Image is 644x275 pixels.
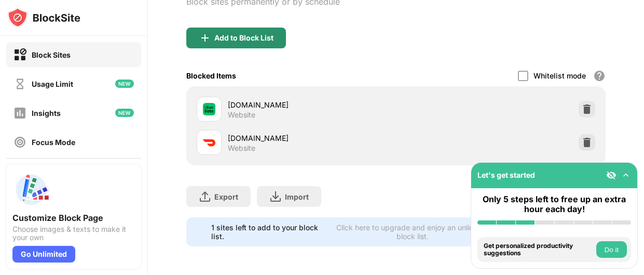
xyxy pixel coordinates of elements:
div: [DOMAIN_NAME] [228,99,396,110]
div: Go Unlimited [12,246,75,263]
img: push-custom-page.svg [12,171,50,208]
div: Choose images & texts to make it your own [12,225,135,242]
img: block-on.svg [13,48,26,61]
img: logo-blocksite.svg [7,7,80,28]
div: Only 5 steps left to free up an extra hour each day! [477,194,631,214]
img: focus-off.svg [13,136,26,149]
div: Import [285,192,309,201]
div: Usage Limit [32,80,73,88]
div: Export [214,192,238,201]
div: Add to Block List [214,34,273,42]
div: Let's get started [477,171,535,179]
img: new-icon.svg [115,80,134,88]
div: Insights [32,109,61,117]
div: Get personalized productivity suggestions [484,242,594,257]
img: eye-not-visible.svg [606,170,616,180]
img: insights-off.svg [13,107,26,120]
img: time-usage-off.svg [13,77,26,90]
div: Website [228,143,255,153]
img: new-icon.svg [115,109,134,117]
img: omni-setup-toggle.svg [621,170,631,180]
div: 1 sites left to add to your block list. [211,223,322,241]
div: Whitelist mode [533,71,586,80]
img: favicons [203,136,215,149]
div: Focus Mode [32,138,75,147]
div: Block Sites [32,50,71,59]
div: Blocked Items [186,71,236,80]
div: [DOMAIN_NAME] [228,133,396,143]
div: Website [228,110,255,120]
div: Click here to upgrade and enjoy an unlimited block list. [328,223,497,241]
div: Customize Block Page [12,213,135,223]
img: favicons [203,103,215,115]
button: Do it [596,241,627,258]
